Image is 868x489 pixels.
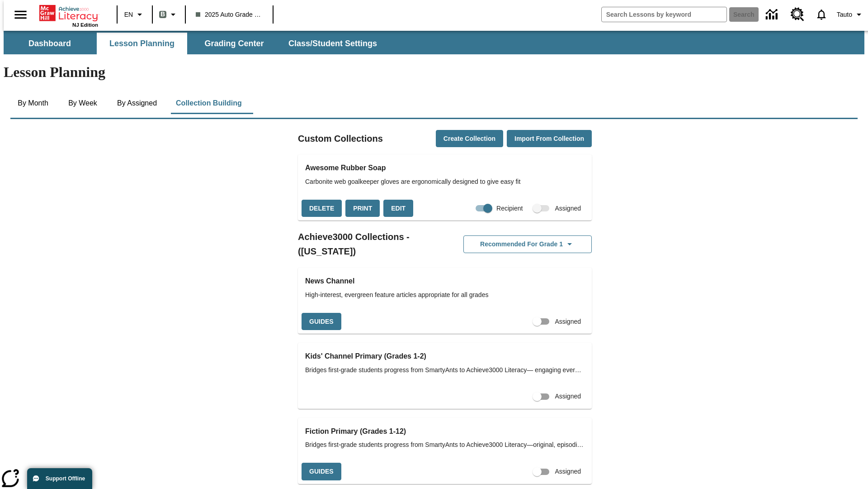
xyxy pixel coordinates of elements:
span: Lesson Planning [109,38,175,49]
button: Create Collection [436,130,503,148]
button: Class/Student Settings [281,33,384,54]
span: Assigned [555,317,581,326]
button: By Month [10,92,56,114]
a: Home [39,4,98,22]
button: Support Offline [27,468,92,489]
div: SubNavbar [4,33,385,54]
button: Delete [302,200,342,217]
span: Assigned [555,392,581,401]
h3: Awesome Rubber Soap [305,162,585,174]
span: Carbonite web goalkeeper gloves are ergonomically designed to give easy fit [305,177,585,187]
button: Boost Class color is gray green. Change class color [156,6,182,23]
span: Bridges first-grade students progress from SmartyAnts to Achieve3000 Literacy—original, episodic ... [305,440,585,450]
span: Assigned [555,204,581,213]
div: Home [39,3,98,28]
button: Edit [383,200,413,217]
span: EN [124,10,133,19]
span: Tauto [837,10,852,19]
button: Recommended for Grade 1 [463,235,592,253]
button: Import from Collection [507,130,592,148]
span: Grading Center [204,38,264,49]
span: Dashboard [28,38,71,49]
span: Class/Student Settings [288,38,377,49]
button: Collection Building [169,92,249,114]
button: Guides [302,313,341,331]
button: Profile/Settings [833,6,868,23]
span: B [160,9,165,20]
button: By Week [60,92,105,114]
button: Language: EN, Select a language [120,6,149,23]
button: Open side menu [7,1,34,28]
div: SubNavbar [4,31,864,54]
button: Guides [302,463,341,480]
button: Grading Center [189,33,279,54]
h2: Custom Collections [298,131,383,146]
span: High-interest, evergreen feature articles appropriate for all grades [305,290,585,300]
span: 2025 Auto Grade 1 B [196,10,263,19]
span: NJ Edition [72,22,98,28]
h3: Kids' Channel Primary (Grades 1-2) [305,350,585,363]
a: Data Center [760,2,785,27]
span: Bridges first-grade students progress from SmartyAnts to Achieve3000 Literacy— engaging evergreen... [305,365,585,375]
span: Assigned [555,467,581,476]
span: Support Offline [46,475,85,482]
button: Print, will open in a new window [345,200,380,217]
button: Lesson Planning [97,33,187,54]
a: Resource Center, Will open in new tab [785,2,810,27]
h1: Lesson Planning [4,64,864,81]
a: Notifications [810,3,833,26]
h2: Achieve3000 Collections - ([US_STATE]) [298,230,445,259]
h3: Fiction Primary (Grades 1-12) [305,425,585,438]
input: search field [602,7,726,22]
button: By Assigned [110,92,164,114]
button: Dashboard [5,33,95,54]
span: Recipient [496,204,523,213]
h3: News Channel [305,275,585,288]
